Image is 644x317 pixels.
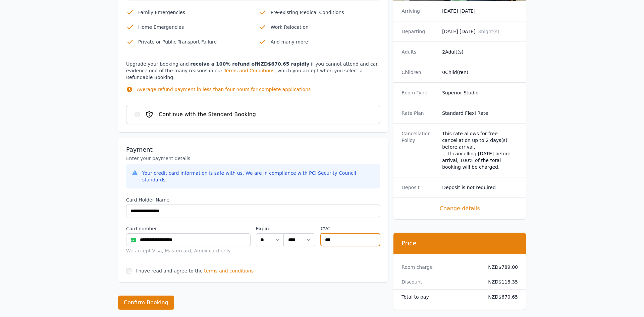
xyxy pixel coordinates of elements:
dd: [DATE] [DATE] [442,28,518,35]
span: Change details [401,205,518,213]
p: And many more! [271,38,380,46]
dt: Cancellation Policy [401,130,437,170]
p: Work Relocation [271,23,380,31]
p: Private or Public Transport Failure [138,38,248,46]
dt: Total to pay [401,294,477,300]
label: CVC [321,225,380,232]
p: Home Emergencies [138,23,248,31]
span: Continue with the Standard Booking [159,110,256,118]
dd: Standard Flexi Rate [442,110,518,116]
label: I have read and agree to the [136,268,203,273]
dt: Children [401,69,437,76]
dd: NZD$670.65 [483,294,518,300]
div: This rate allows for free cancellation up to 2 days(s) before arrival. If cancelling [DATE] befor... [442,130,518,170]
label: . [284,225,315,232]
div: We accept Visa, Mastercard, Amex card only. [126,247,251,254]
dd: NZD$789.00 [483,264,518,270]
dd: 0 Child(ren) [442,69,518,76]
dt: Arriving [401,8,437,14]
button: Confirm Booking [118,296,174,310]
dd: 2 Adult(s) [442,49,518,55]
dt: Deposit [401,184,437,191]
span: terms and conditions [204,267,254,274]
p: Family Emergencies [138,8,248,16]
label: Card Holder Name [126,196,380,203]
label: Card number [126,225,251,232]
dt: Adults [401,49,437,55]
p: Enter your payment details [126,155,380,162]
h3: Payment [126,146,380,154]
label: Expire [256,225,284,232]
div: Your credit card information is safe with us. We are in compliance with PCI Security Council stan... [142,170,375,183]
dt: Departing [401,28,437,35]
dt: Room Type [401,89,437,96]
dd: [DATE] [DATE] [442,8,518,14]
p: Pre-existing Medical Conditions [271,8,380,16]
dt: Room charge [401,264,477,270]
dd: Superior Studio [442,89,518,96]
p: Upgrade your booking and if you cannot attend and can evidence one of the many reasons in our , w... [126,61,380,99]
p: Average refund payment in less than four hours for complete applications [137,86,311,93]
h3: Price [401,239,518,247]
a: Terms and Conditions [224,68,275,73]
span: 3 night(s) [478,29,499,34]
dd: Deposit is not required [442,184,518,191]
dt: Discount [401,279,477,285]
dd: - NZD$118.35 [483,279,518,285]
strong: receive a 100% refund of NZD$670.65 rapidly [190,61,309,67]
dt: Rate Plan [401,110,437,116]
